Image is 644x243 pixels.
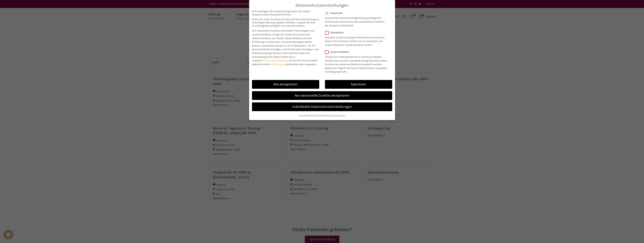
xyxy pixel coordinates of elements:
a: Individuelle Datenschutzeinstellungen [252,102,392,111]
span: Sie können Ihre Auswahl jederzeit unter widerrufen oder anpassen. [252,59,318,66]
p: Statistik Cookies erfassen Informationen anonym. Diese Informationen helfen uns zu verstehen, wie... [325,34,387,47]
label: Statistiken [325,31,387,34]
label: Externe Medien [325,50,390,54]
span: Wenn Sie unter 16 Jahre alt sind und Ihre Zustimmung zu freiwilligen Diensten geben möchten, müss... [252,18,319,27]
span: Datenschutzeinstellungen [295,3,349,8]
a: Cookie-Details [299,114,312,117]
a: Nur essenzielle Cookies akzeptieren [252,91,392,100]
p: Inhalte von Videoplattformen und Social-Media-Plattformen werden standardmäßig blockiert. Wenn Co... [325,54,390,74]
a: Einstellungen [269,63,285,66]
label: Essenziell [325,11,387,15]
span: Weitere Informationen über die Verwendung Ihrer Daten finden Sie in unserer . [252,51,310,62]
a: Alle akzeptieren [252,80,319,89]
a: Datenschutzerklärung [313,114,333,117]
span: Wir verwenden Cookies und andere Technologien auf unserer Website. Einige von ihnen sind essenzie... [252,29,314,44]
a: Datenschutzerklärung [261,59,288,62]
span: Wir benötigen Ihre Zustimmung, bevor Sie unsere Website weiter besuchen können. [252,10,319,16]
p: Essenzielle Cookies ermöglichen grundlegende Funktionen und sind für die einwandfreie Funktion de... [325,15,387,27]
span: Personenbezogene Daten können verarbeitet werden (z. B. IP-Adressen), z. B. für personalisierte A... [252,40,319,55]
a: Speichern [325,80,392,89]
a: Impressum [335,114,345,117]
